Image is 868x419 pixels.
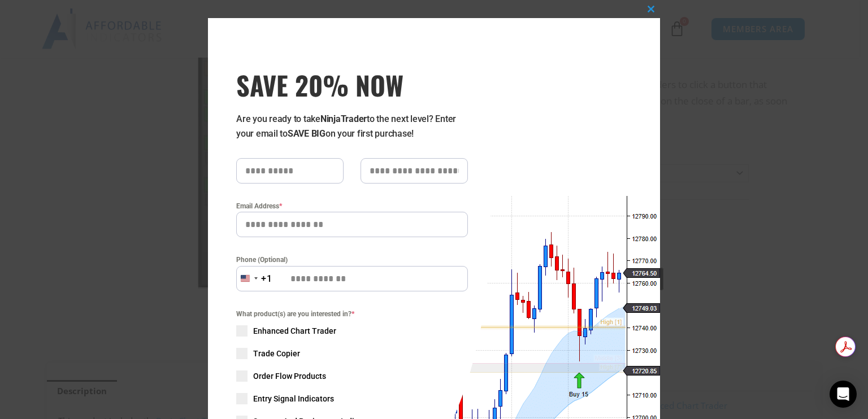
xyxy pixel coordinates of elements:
[236,308,468,320] span: What product(s) are you interested in?
[236,254,468,265] label: Phone (Optional)
[236,325,468,337] label: Enhanced Chart Trader
[18,29,27,38] img: website_grey.svg
[31,66,40,75] img: tab_domain_overview_orange.svg
[236,348,468,359] label: Trade Copier
[32,18,55,27] div: v 4.0.25
[288,128,325,139] strong: SAVE BIG
[236,393,468,404] label: Entry Signal Indicators
[29,29,124,38] div: Domain: [DOMAIN_NAME]
[236,266,272,291] button: Selected country
[112,66,121,75] img: tab_keywords_by_traffic_grey.svg
[236,112,468,141] p: Are you ready to take to the next level? Enter your email to on your first purchase!
[236,370,468,382] label: Order Flow Products
[18,18,27,27] img: logo_orange.svg
[320,114,367,124] strong: NinjaTrader
[261,272,272,286] div: +1
[125,67,190,74] div: Keywords by Traffic
[236,69,468,101] span: SAVE 20% NOW
[253,325,336,337] span: Enhanced Chart Trader
[43,67,101,74] div: Domain Overview
[253,348,300,359] span: Trade Copier
[253,393,334,404] span: Entry Signal Indicators
[253,370,326,382] span: Order Flow Products
[236,200,468,212] label: Email Address
[830,381,857,408] div: Open Intercom Messenger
